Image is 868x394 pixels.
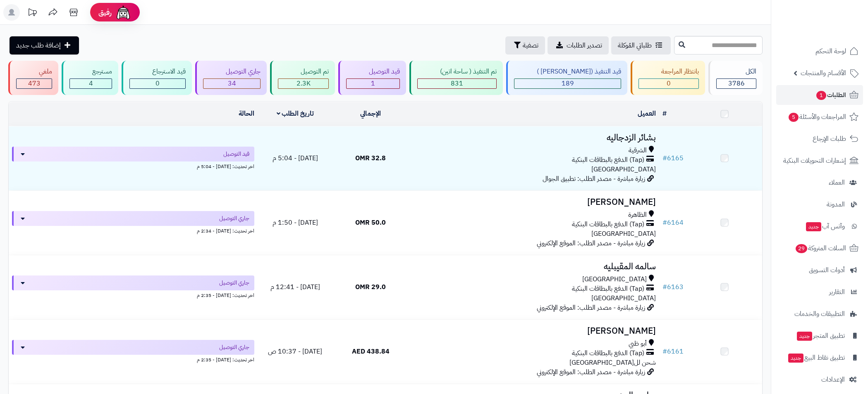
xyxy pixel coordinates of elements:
span: تطبيق المتجر [796,330,845,342]
a: #6165 [662,153,684,163]
h3: بشائر الزدجاليه [411,133,656,142]
span: الظاهرة [628,210,647,220]
a: # [662,109,667,119]
img: logo-2.png [812,13,860,30]
span: طلبات الإرجاع [813,133,846,145]
span: أدوات التسويق [809,264,845,276]
div: تم التنفيذ ( ساحة اتين) [417,67,497,76]
a: تطبيق المتجرجديد [776,326,863,346]
span: 50.0 OMR [355,218,386,228]
span: لوحة التحكم [815,45,846,57]
span: الطلبات [815,89,846,101]
div: 831 [418,79,496,88]
a: الطلبات1 [776,85,863,105]
a: تاريخ الطلب [277,109,314,119]
span: جاري التوصيل [219,343,249,351]
a: المراجعات والأسئلة5 [776,107,863,127]
span: [GEOGRAPHIC_DATA] [582,275,647,284]
span: (Tap) الدفع بالبطاقات البنكية [572,155,644,165]
span: 473 [28,78,41,88]
div: ملغي [16,67,52,76]
a: تم التنفيذ ( ساحة اتين) 831 [408,61,505,95]
span: تصدير الطلبات [567,40,602,50]
span: 29 [795,244,808,254]
a: تطبيق نقاط البيعجديد [776,348,863,368]
div: اخر تحديث: [DATE] - 2:35 م [12,290,254,299]
span: 1 [371,78,375,88]
a: أدوات التسويق [776,260,863,280]
a: طلباتي المُوكلة [611,36,671,55]
span: 3786 [728,78,745,88]
span: 34 [228,78,236,88]
span: السلات المتروكة [795,242,846,254]
span: شحن لل[GEOGRAPHIC_DATA] [569,358,656,368]
span: 29.0 OMR [355,282,386,292]
span: المدونة [827,199,845,210]
span: أبو ظبي [629,339,647,349]
a: لوحة التحكم [776,41,863,61]
span: [DATE] - 10:37 ص [268,347,322,356]
span: 4 [89,78,93,88]
a: الإعدادات [776,370,863,389]
span: وآتس آب [805,221,845,232]
div: قيد الاسترجاع [129,67,186,76]
button: تصفية [505,36,545,55]
span: زيارة مباشرة - مصدر الطلب: تطبيق الجوال [543,174,645,184]
span: 831 [451,78,463,88]
div: جاري التوصيل [203,67,261,76]
a: مسترجع 4 [60,61,120,95]
a: قيد التوصيل 1 [337,61,408,95]
h3: سالمه المقيبليه [411,262,656,271]
span: # [662,153,667,163]
span: 2.3K [297,78,311,88]
div: 473 [17,79,52,88]
div: اخر تحديث: [DATE] - 5:04 م [12,161,254,170]
span: المراجعات والأسئلة [788,111,846,123]
span: زيارة مباشرة - مصدر الطلب: الموقع الإلكتروني [537,303,645,313]
a: التقارير [776,282,863,302]
div: تم التوصيل [278,67,329,76]
a: تحديثات المنصة [22,4,43,23]
a: الإجمالي [360,109,381,119]
span: [DATE] - 12:41 م [270,282,320,292]
span: [DATE] - 1:50 م [273,218,318,228]
a: العملاء [776,173,863,192]
div: 2254 [278,79,328,88]
span: (Tap) الدفع بالبطاقات البنكية [572,220,644,229]
span: 189 [562,78,574,88]
a: قيد الاسترجاع 0 [120,61,194,95]
span: 0 [667,78,671,88]
div: 189 [514,79,621,88]
span: [GEOGRAPHIC_DATA] [591,293,656,303]
span: 1 [816,90,827,100]
span: # [662,347,667,356]
span: إضافة طلب جديد [16,40,61,50]
a: تم التوصيل 2.3K [268,61,337,95]
span: [DATE] - 5:04 م [273,153,318,163]
a: التطبيقات والخدمات [776,304,863,324]
a: #6163 [662,282,684,292]
h3: [PERSON_NAME] [411,326,656,336]
a: #6161 [662,347,684,356]
span: جاري التوصيل [219,279,249,287]
span: 32.8 OMR [355,153,386,163]
div: مسترجع [69,67,112,76]
span: التقارير [829,286,845,298]
div: اخر تحديث: [DATE] - 2:35 م [12,355,254,363]
a: جاري التوصيل 34 [194,61,268,95]
a: السلات المتروكة29 [776,238,863,258]
span: جديد [797,332,812,341]
span: الأقسام والمنتجات [801,67,846,79]
span: رفيق [98,7,112,17]
div: 34 [203,79,260,88]
a: طلبات الإرجاع [776,129,863,149]
span: [GEOGRAPHIC_DATA] [591,229,656,239]
span: العملاء [829,177,845,188]
span: زيارة مباشرة - مصدر الطلب: الموقع الإلكتروني [537,367,645,377]
span: (Tap) الدفع بالبطاقات البنكية [572,284,644,294]
div: 0 [639,79,698,88]
a: الكل3786 [707,61,764,95]
a: العميل [638,109,656,119]
div: 4 [70,79,112,88]
a: وآتس آبجديد [776,216,863,236]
